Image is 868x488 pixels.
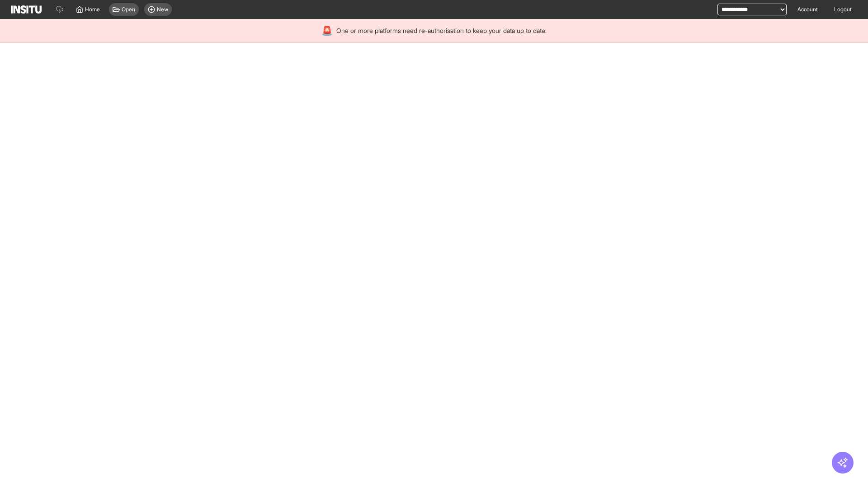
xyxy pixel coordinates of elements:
[11,5,42,14] img: Logo
[85,6,100,13] span: Home
[321,24,333,37] div: 🚨
[336,26,547,35] span: One or more platforms need re-authorisation to keep your data up to date.
[157,6,168,13] span: New
[122,6,135,13] span: Open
